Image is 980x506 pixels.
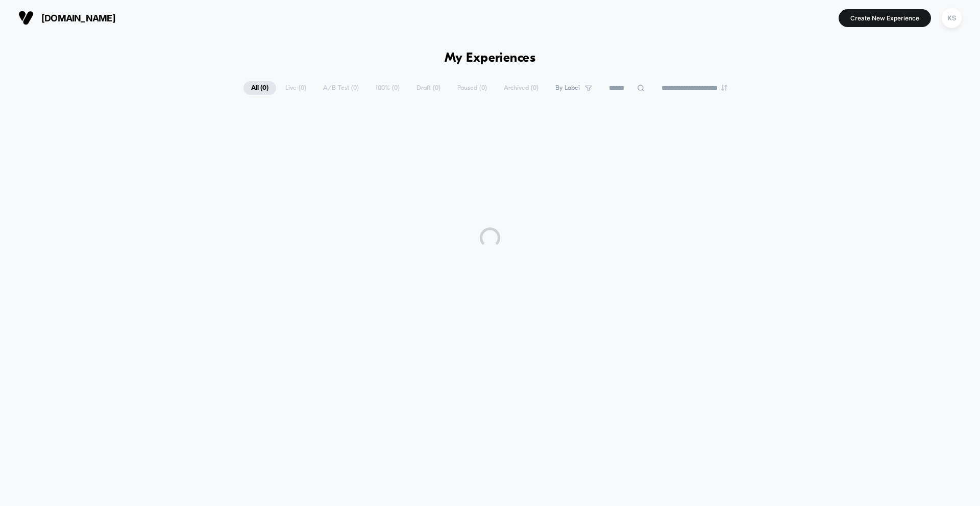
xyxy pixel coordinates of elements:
span: All ( 0 ) [243,81,276,95]
button: KS [939,8,965,29]
img: Visually logo [18,10,34,26]
div: KS [942,8,962,28]
button: Create New Experience [839,9,931,27]
span: By Label [555,84,580,92]
button: [DOMAIN_NAME] [15,10,118,26]
h1: My Experiences [445,51,536,66]
span: [DOMAIN_NAME] [41,13,115,23]
img: end [721,85,727,91]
